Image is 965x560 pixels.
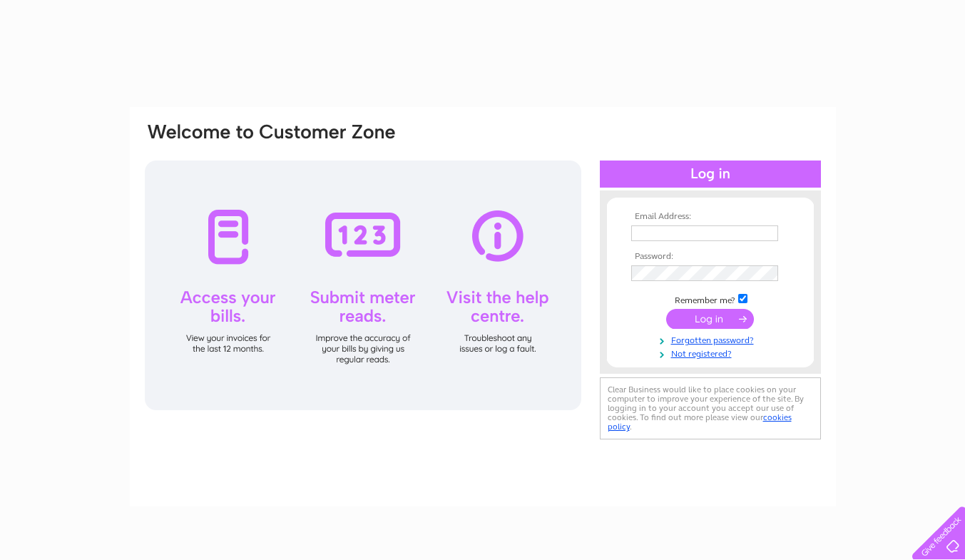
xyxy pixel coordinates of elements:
a: Not registered? [631,346,793,360]
input: Submit [666,309,754,329]
div: Clear Business would like to place cookies on your computer to improve your experience of the sit... [600,377,821,439]
th: Password: [628,252,793,262]
a: cookies policy [608,412,792,432]
th: Email Address: [628,212,793,222]
a: Forgotten password? [631,332,793,346]
td: Remember me? [628,292,793,306]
